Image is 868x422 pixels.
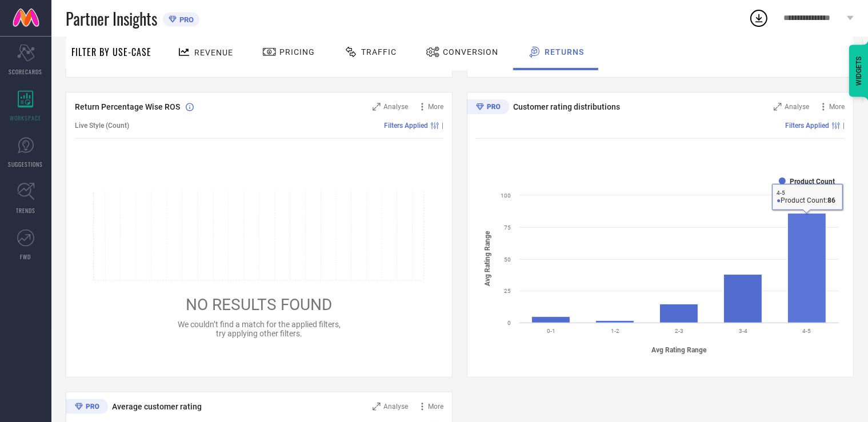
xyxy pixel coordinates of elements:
[112,402,202,411] span: Average customer rating
[739,328,747,334] text: 3-4
[467,99,509,116] div: Premium
[9,160,43,168] span: SUGGESTIONS
[442,122,443,130] span: |
[66,7,157,30] span: Partner Insights
[803,328,811,334] text: 4-5
[749,8,769,29] div: Open download list
[513,102,620,111] span: Customer rating distributions
[507,320,511,326] text: 0
[383,103,408,111] span: Analyse
[75,102,180,111] span: Return Percentage Wise ROS
[829,103,845,111] span: More
[383,403,408,411] span: Analyse
[504,256,511,263] text: 50
[785,122,829,130] span: Filters Applied
[483,231,491,287] tspan: Avg Rating Range
[501,192,511,199] text: 100
[177,15,194,24] span: PRO
[9,67,43,76] span: SCORECARDS
[16,206,35,215] span: TRENDS
[504,224,511,231] text: 75
[373,103,381,111] svg: Zoom
[361,47,397,57] span: Traffic
[774,103,782,111] svg: Zoom
[547,328,555,334] text: 0-1
[178,320,341,338] span: We couldn’t find a match for the applied filters, try applying other filters.
[384,122,428,130] span: Filters Applied
[66,399,108,416] div: Premium
[504,288,511,294] text: 25
[71,45,151,59] span: Filter By Use-Case
[279,47,315,57] span: Pricing
[443,47,498,57] span: Conversion
[10,114,42,122] span: WORKSPACE
[611,328,619,334] text: 1-2
[21,252,31,261] span: FWD
[428,103,443,111] span: More
[843,122,845,130] span: |
[186,295,333,314] span: NO RESULTS FOUND
[194,48,233,57] span: Revenue
[790,178,835,186] text: Product Count
[675,328,683,334] text: 2-3
[785,103,809,111] span: Analyse
[373,403,381,411] svg: Zoom
[428,403,443,411] span: More
[652,346,707,354] tspan: Avg Rating Range
[545,47,584,57] span: Returns
[75,122,129,130] span: Live Style (Count)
